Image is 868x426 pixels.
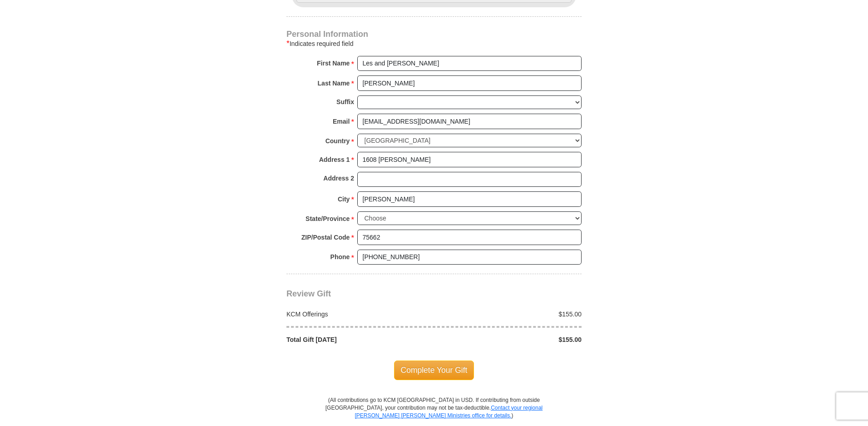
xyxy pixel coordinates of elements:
[323,172,354,185] strong: Address 2
[306,212,350,225] strong: State/Province
[286,38,582,49] div: Indicates required field
[355,405,542,419] a: Contact your regional [PERSON_NAME] [PERSON_NAME] Ministries office for details.
[318,77,350,90] strong: Last Name
[338,193,350,205] strong: City
[301,231,350,244] strong: ZIP/Postal Code
[330,251,350,263] strong: Phone
[317,57,350,70] strong: First Name
[333,115,350,128] strong: Email
[434,310,587,319] div: $155.00
[434,335,587,344] div: $155.00
[286,289,331,298] span: Review Gift
[282,310,434,319] div: KCM Offerings
[325,135,350,147] strong: Country
[282,335,434,344] div: Total Gift [DATE]
[336,95,354,108] strong: Suffix
[286,30,582,38] h4: Personal Information
[394,361,474,380] span: Complete Your Gift
[319,153,350,166] strong: Address 1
